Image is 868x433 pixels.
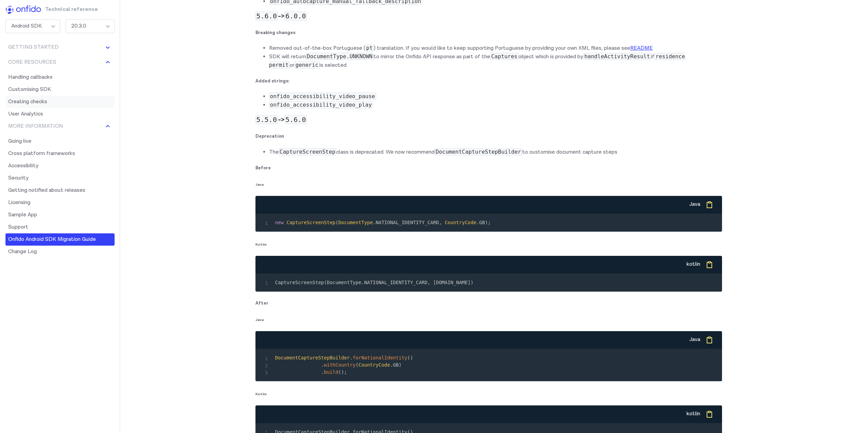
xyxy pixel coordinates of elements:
[5,56,115,68] button: Core Resources
[689,336,700,344] div: Java
[5,246,115,258] a: Change Log
[275,355,350,360] span: DocumentCaptureStepBuilder
[435,148,522,155] code: DocumentCaptureStepBuilder
[269,44,722,52] li: Removed out-of-the-box Portuguese ( ) translation. If you would like to keep supporting Portugues...
[407,355,410,360] span: (
[5,160,115,172] a: Accessibility
[5,108,115,120] a: User Analytics
[344,369,347,375] span: ;
[255,29,722,36] h5: Breaking changes
[104,58,112,66] img: svg+xml;base64,PHN2ZyBoZWlnaHQ9IjE2IiB2aWV3Qm94PSIwIDAgMTYgMTYiIHdpZHRoPSIxNiIgeG1sbnM9Imh0dHA6Ly...
[269,93,376,100] code: onfido_accessibility_video_pause
[290,77,300,85] a: added strings 1 permalink
[336,220,338,225] span: (
[488,220,490,225] span: ;
[583,53,651,60] code: handleActivityResult
[5,71,115,83] a: Handling callbacks
[5,233,115,246] a: Onfido Android SDK Migration Guide
[307,12,317,21] a: 560 600 permalink
[255,299,722,307] h5: After
[5,209,115,221] a: Sample App
[279,148,337,155] code: CaptureScreenStep
[356,362,358,368] span: (
[306,53,374,60] code: DocumentType.UNKNOWN
[269,52,722,69] li: SDK will return to mirror the Onfido API response as part of the object which is provided by if o...
[5,83,115,96] a: Customising SDK
[324,369,338,375] span: build
[275,220,284,225] span: new
[687,410,700,418] div: kotlin
[45,5,80,17] h1: Technical reference
[255,315,722,323] h6: Java
[255,180,722,187] h6: Java
[275,220,491,225] code: NATIONAL_IDENTITY_CARD GB
[321,362,324,368] span: .
[365,44,374,51] code: pt
[275,355,413,375] code: GB
[399,362,401,368] span: )
[255,390,722,397] h6: Kotlin
[267,240,277,247] a: kotlin 2 permalink
[630,45,653,52] a: README
[5,96,115,108] a: Creating checks
[324,362,356,368] span: withCountry
[5,172,115,184] a: Security
[485,220,488,225] span: )
[5,5,41,14] img: h8y2NZtIVQ2cQAAAABJRU5ErkJggg==
[5,148,115,160] a: Cross platform frameworks
[255,115,722,125] h4: ->
[5,19,60,33] div: Android SDK
[439,220,442,225] span: ,
[104,122,112,130] img: svg+xml;base64,PHN2ZyBoZWlnaHQ9IjE2IiB2aWV3Qm94PSIwIDAgMTYgMTYiIHdpZHRoPSIxNiIgeG1sbnM9Imh0dHA6Ly...
[269,148,722,156] li: The class is deprecated. We now recommend to customise document capture steps
[373,220,376,225] span: .
[65,19,115,33] div: 20.3.0
[255,115,278,124] code: 5.5.0
[5,41,115,53] button: Getting Started
[255,11,722,21] h4: ->
[264,180,274,187] a: java 2 permalink
[5,197,115,209] a: Licensing
[338,220,373,225] span: DocumentType
[255,77,722,85] h5: Added strings:
[267,390,277,397] a: kotlin 3 permalink
[269,101,373,108] code: onfido_accessibility_video_play
[5,184,115,197] a: Getting notified about releases
[687,260,700,268] div: kotlin
[390,362,393,368] span: .
[358,362,390,368] span: CountryCode
[255,240,722,247] h6: Kotlin
[689,200,700,208] div: Java
[5,135,115,148] a: Going live
[338,369,341,375] span: (
[295,29,306,36] a: breaking changes 1 permalink
[321,369,324,375] span: .
[104,43,112,51] img: svg+xml;base64,PHN2ZyBoZWlnaHQ9IjE2IiB2aWV3Qm94PSIwIDAgMTYgMTYiIHdpZHRoPSIxNiIgeG1sbnM9Imh0dHA6Ly...
[490,53,518,60] code: Captures
[341,369,344,375] span: )
[294,61,319,68] code: generic
[255,164,722,172] h5: Before
[286,220,335,225] span: CaptureScreenStep
[5,120,115,133] button: More information
[284,12,307,20] code: 6.0.0
[271,164,281,172] a: before 1 permalink
[275,280,474,285] code: CaptureScreenStep(DocumentType.NATIONAL_IDENTITY_CARD, [DOMAIN_NAME])
[255,12,278,20] code: 5.6.0
[264,315,274,323] a: java 3 permalink
[268,299,279,307] a: after 1 permalink
[307,115,317,125] a: 550 560 permalink
[350,355,353,360] span: .
[284,115,307,124] code: 5.6.0
[410,355,413,360] span: )
[445,220,476,225] span: CountryCode
[255,132,722,140] h5: Deprecation
[284,132,294,140] a: deprecation 1 permalink
[476,220,479,225] span: .
[353,355,407,360] span: forNationalIdentity
[5,221,115,233] a: Support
